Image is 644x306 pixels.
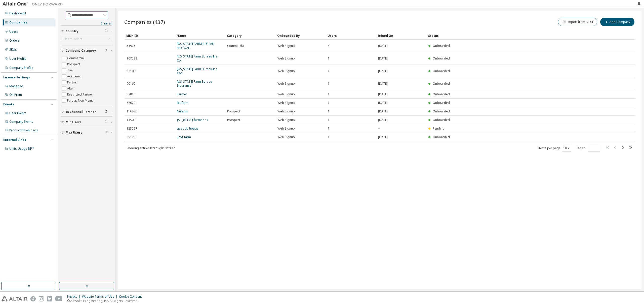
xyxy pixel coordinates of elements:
[378,69,388,73] span: [DATE]
[39,296,44,301] img: instagram.svg
[66,120,82,124] span: Min Users
[67,73,82,79] label: Academic
[3,2,65,7] img: Altair One
[433,118,450,122] span: Onboarded
[328,92,330,96] span: 1
[177,67,217,75] a: [US_STATE] Farm Bureau Ins Cos
[9,11,26,15] div: Dashboard
[177,32,223,40] div: Name
[3,138,26,142] div: External Links
[127,82,135,86] span: 90160
[576,145,600,151] span: Page n.
[67,295,82,299] div: Privacy
[538,145,571,151] span: Items per page
[227,109,240,113] span: Prospect
[177,109,188,113] a: Nufarm
[433,81,450,86] span: Onboarded
[9,146,34,151] span: Units Usage BI
[127,127,137,131] span: 123557
[9,29,18,34] div: Users
[433,101,450,105] span: Onboarded
[378,92,388,96] span: [DATE]
[277,101,295,105] span: Web Signup
[55,296,63,301] img: youtube.svg
[177,135,191,139] a: urbz farm
[177,92,187,96] a: Farmer
[328,56,330,60] span: 1
[127,56,137,60] span: 107528
[378,32,424,40] div: Joined On
[378,82,388,86] span: [DATE]
[227,32,273,40] div: Category
[119,295,145,299] div: Cookie Consent
[328,109,330,113] span: 1
[105,131,108,135] span: Clear filter
[124,18,165,25] span: Companies (437)
[277,92,295,96] span: Web Signup
[9,39,20,43] div: Orders
[61,127,112,138] button: Max Users
[61,26,112,37] button: Country
[105,110,108,114] span: Clear filter
[328,44,330,48] span: 4
[177,54,218,63] a: [US_STATE] Farm Bureau Ins. Co.
[277,44,295,48] span: Web Signup
[9,93,22,97] div: On Prem
[61,117,112,128] button: Min Users
[428,32,605,40] div: Status
[277,127,295,131] span: Web Signup
[9,120,33,124] div: Company Events
[328,135,330,139] span: 1
[378,44,388,48] span: [DATE]
[66,110,96,114] span: Is Channel Partner
[67,67,74,73] label: Trial
[277,109,295,113] span: Web Signup
[62,37,82,41] div: Click to select
[127,44,135,48] span: 53975
[127,69,135,73] span: 57109
[67,79,79,85] label: Partner
[61,106,112,117] button: Is Channel Partner
[433,135,450,139] span: Onboarded
[126,32,173,40] div: MDH ID
[177,42,214,50] a: [US_STATE] FARM BUREAU MUTUAL
[177,101,188,105] a: Biofarm
[61,45,112,56] button: Company Category
[66,131,82,135] span: Max Users
[378,101,388,105] span: [DATE]
[105,120,108,124] span: Clear filter
[67,85,76,91] label: Altair
[563,146,570,150] button: 10
[61,36,112,42] div: Click to select
[227,118,240,122] span: Prospect
[378,135,388,139] span: [DATE]
[433,44,450,48] span: Onboarded
[9,66,33,70] div: Company Profile
[177,79,212,88] a: [US_STATE] Farm Bureau Insurance
[127,118,137,122] span: 135091
[3,102,14,106] div: Events
[9,84,23,88] div: Managed
[9,48,17,52] div: SKUs
[127,101,135,105] span: 62029
[433,56,450,60] span: Onboarded
[277,135,295,139] span: Web Signup
[328,101,330,105] span: 1
[67,61,81,67] label: Prospect
[433,109,450,113] span: Onboarded
[61,21,112,25] a: Clear all
[82,295,119,299] div: Website Terms of Use
[378,118,388,122] span: [DATE]
[30,296,36,301] img: facebook.svg
[67,98,94,104] label: Paidup Non Maint
[600,18,634,26] button: Add Company
[277,56,295,60] span: Web Signup
[277,82,295,86] span: Web Signup
[47,296,52,301] img: linkedin.svg
[328,32,374,40] div: Users
[66,29,78,33] span: Country
[67,299,145,303] p: © 2025 Altair Engineering, Inc. All Rights Reserved.
[66,49,96,53] span: Company Category
[9,20,27,24] div: Companies
[127,135,135,139] span: 39176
